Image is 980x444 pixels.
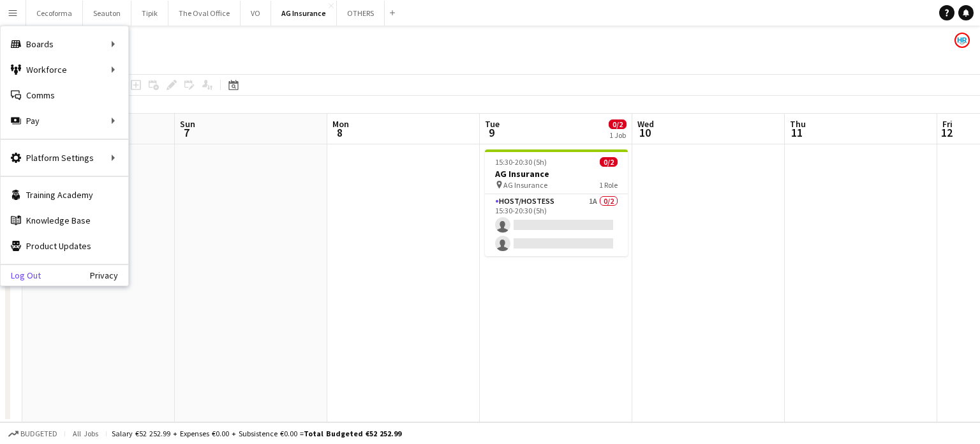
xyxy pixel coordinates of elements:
span: 8 [330,125,349,140]
span: 15:30-20:30 (5h) [495,157,547,167]
a: Comms [1,82,128,108]
app-card-role: Host/Hostess1A0/215:30-20:30 (5h) [485,194,628,256]
span: 12 [940,125,953,140]
span: Budgeted [20,429,57,438]
span: Tue [485,118,500,130]
button: OTHERS [337,1,385,26]
span: AG Insurance [503,180,547,190]
span: Sun [180,118,195,130]
span: Total Budgeted €52 252.99 [304,429,401,438]
div: Salary €52 252.99 + Expenses €0.00 + Subsistence €0.00 = [112,429,401,438]
span: All jobs [70,429,101,438]
button: Tipik [131,1,168,26]
button: VO [241,1,271,26]
div: Platform Settings [1,145,128,171]
span: 10 [635,125,654,140]
a: Log Out [1,270,41,280]
button: Cecoforma [26,1,83,26]
span: 9 [483,125,500,140]
app-user-avatar: HR Team [954,33,970,48]
a: Product Updates [1,233,128,259]
div: 1 Job [609,130,626,140]
button: Budgeted [6,427,59,441]
a: Privacy [90,270,128,280]
span: 7 [178,125,195,140]
span: Thu [790,118,806,130]
span: Wed [637,118,654,130]
button: AG Insurance [271,1,337,26]
span: Fri [942,118,953,130]
span: 0/2 [600,157,618,167]
div: Boards [1,31,128,57]
a: Training Academy [1,182,128,208]
span: 0/2 [609,119,627,129]
button: Seauton [83,1,131,26]
button: The Oval Office [168,1,241,26]
span: 11 [788,125,806,140]
h3: AG Insurance [485,168,628,180]
app-job-card: 15:30-20:30 (5h)0/2AG Insurance AG Insurance1 RoleHost/Hostess1A0/215:30-20:30 (5h) [485,149,628,256]
span: Mon [332,118,349,130]
div: Workforce [1,57,128,82]
div: Pay [1,108,128,134]
a: Knowledge Base [1,208,128,233]
span: 1 Role [599,180,618,190]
